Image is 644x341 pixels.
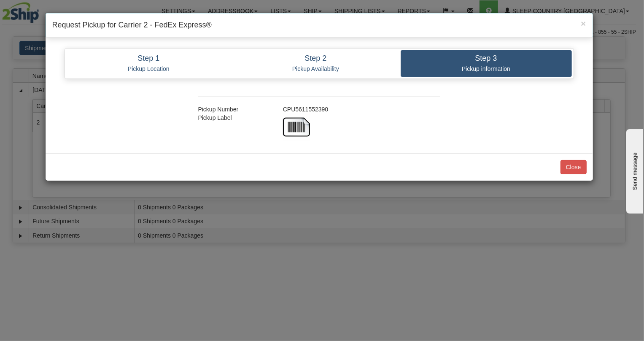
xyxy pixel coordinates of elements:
[231,50,401,77] a: Step 2 Pickup Availability
[192,105,277,114] div: Pickup Number
[6,7,78,14] div: Send message
[277,105,447,114] div: CPU5611552390
[73,65,225,73] p: Pickup Location
[560,160,587,174] button: Close
[283,114,310,141] img: barcode.jpg
[52,20,586,31] h4: Request Pickup for Carrier 2 - FedEx Express®
[401,50,572,77] a: Step 3 Pickup information
[237,65,394,73] p: Pickup Availability
[73,54,225,63] h4: Step 1
[192,114,277,122] div: Pickup Label
[237,54,394,63] h4: Step 2
[407,65,566,73] p: Pickup information
[407,54,566,63] h4: Step 3
[625,127,643,214] iframe: chat widget
[581,19,586,28] span: ×
[67,50,231,77] a: Step 1 Pickup Location
[581,19,586,28] button: Close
